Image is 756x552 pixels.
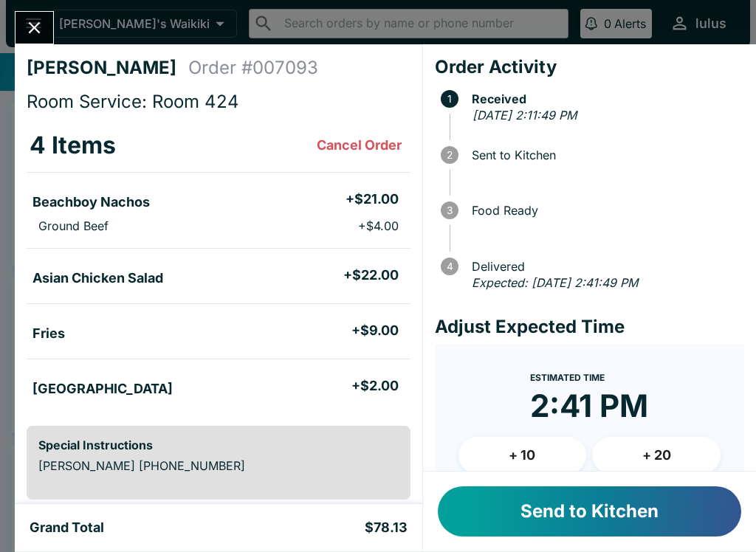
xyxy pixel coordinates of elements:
button: + 20 [592,437,721,474]
span: Delivered [464,260,744,273]
h5: Beachboy Nachos [32,193,150,211]
p: [PERSON_NAME] [PHONE_NUMBER] [38,458,399,473]
h5: $78.13 [365,519,408,537]
h4: Order # 007093 [188,57,318,79]
h3: 4 Items [30,131,116,160]
text: 4 [446,261,453,272]
p: + $4.00 [358,218,399,233]
h5: Grand Total [30,519,104,537]
table: orders table [27,119,410,414]
span: Received [464,92,744,106]
h5: Fries [32,325,65,342]
h6: Special Instructions [38,438,399,452]
span: Sent to Kitchen [464,148,744,162]
span: Room Service: Room 424 [27,91,239,112]
button: Close [16,12,53,44]
h5: + $22.00 [343,266,399,284]
p: Ground Beef [38,218,109,233]
text: 2 [447,149,453,161]
h4: Adjust Expected Time [435,316,744,338]
text: 1 [447,93,452,105]
h5: Asian Chicken Salad [32,269,163,287]
button: Cancel Order [311,131,408,160]
h5: [GEOGRAPHIC_DATA] [32,380,173,398]
span: Food Ready [464,204,744,217]
time: 2:41 PM [530,387,648,425]
span: Estimated Time [530,372,605,383]
em: [DATE] 2:11:49 PM [472,108,577,123]
h4: Order Activity [435,56,744,78]
h5: + $9.00 [351,322,399,339]
h4: [PERSON_NAME] [27,57,188,79]
h5: + $2.00 [351,377,399,395]
h5: + $21.00 [346,190,399,208]
button: Send to Kitchen [438,486,741,537]
text: 3 [447,204,453,216]
button: + 10 [458,437,587,474]
em: Expected: [DATE] 2:41:49 PM [472,275,638,290]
